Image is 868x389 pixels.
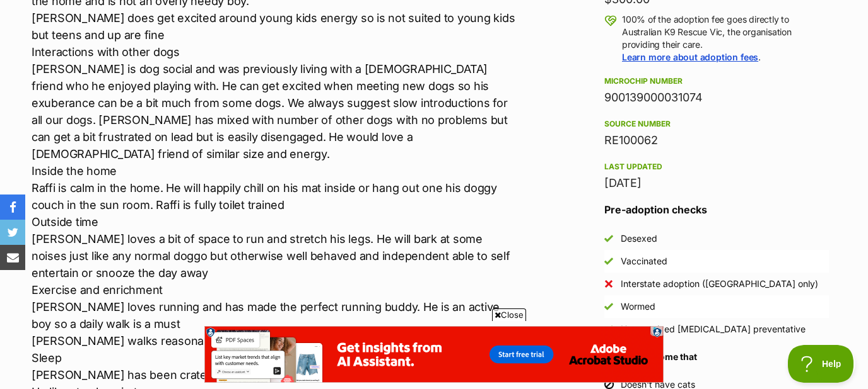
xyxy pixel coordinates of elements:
[492,308,526,321] span: Close
[621,278,818,290] div: Interstate adoption ([GEOGRAPHIC_DATA] only)
[604,174,829,192] div: [DATE]
[621,300,655,313] div: Wormed
[604,279,613,288] img: No
[604,257,613,266] img: Yes
[604,234,613,243] img: Yes
[604,76,829,86] div: Microchip number
[204,326,664,383] iframe: Advertisement
[604,89,829,106] div: 900139000031074
[604,119,829,129] div: Source number
[622,13,829,64] p: 100% of the adoption fee goes directly to Australian K9 Rescue Vic, the organisation providing th...
[604,162,829,172] div: Last updated
[622,52,758,62] a: Learn more about adoption fees
[788,345,855,383] iframe: Help Scout Beacon - Open
[621,255,667,268] div: Vaccinated
[604,351,829,363] h4: I'd prefer a home that
[604,302,613,311] img: Yes
[604,132,829,149] div: RE100062
[604,202,829,217] h3: Pre-adoption checks
[621,232,657,245] div: Desexed
[621,323,806,335] div: Has received [MEDICAL_DATA] preventative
